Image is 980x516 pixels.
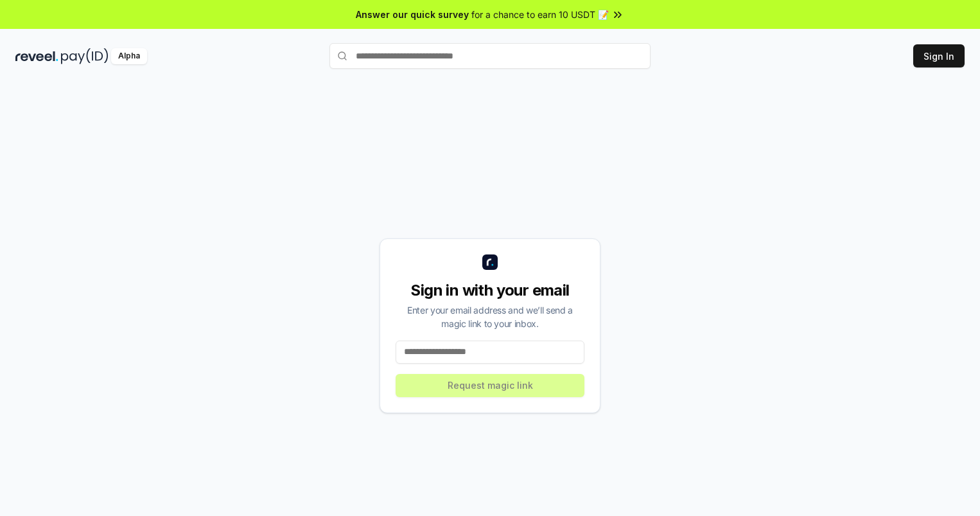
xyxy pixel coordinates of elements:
div: Enter your email address and we’ll send a magic link to your inbox. [396,303,584,330]
img: reveel_dark [15,48,58,64]
img: pay_id [61,48,109,64]
button: Sign In [913,44,965,67]
div: Sign in with your email [396,280,584,301]
span: Answer our quick survey [356,8,469,21]
img: logo_small [482,254,498,270]
div: Alpha [111,48,147,64]
span: for a chance to earn 10 USDT 📝 [471,8,609,21]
